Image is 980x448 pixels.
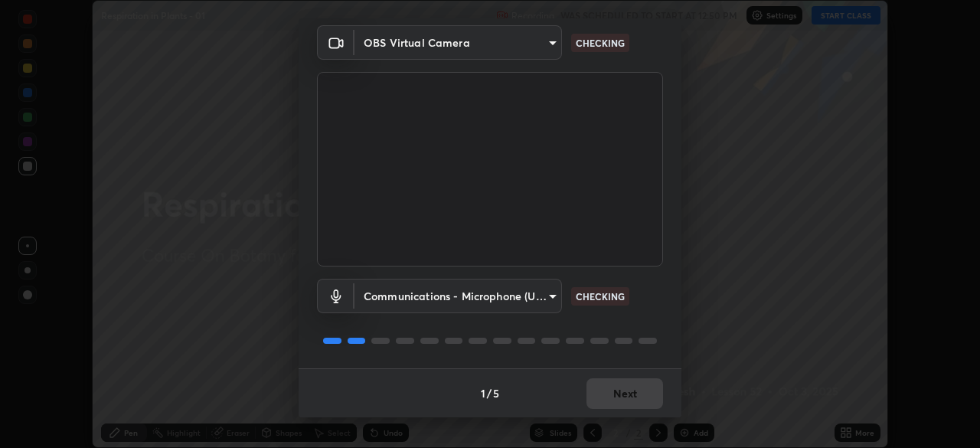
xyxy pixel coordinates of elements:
[487,385,492,401] h4: /
[493,385,499,401] h4: 5
[576,289,625,303] p: CHECKING
[354,279,562,313] div: OBS Virtual Camera
[481,385,485,401] h4: 1
[354,25,562,60] div: OBS Virtual Camera
[576,36,625,50] p: CHECKING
